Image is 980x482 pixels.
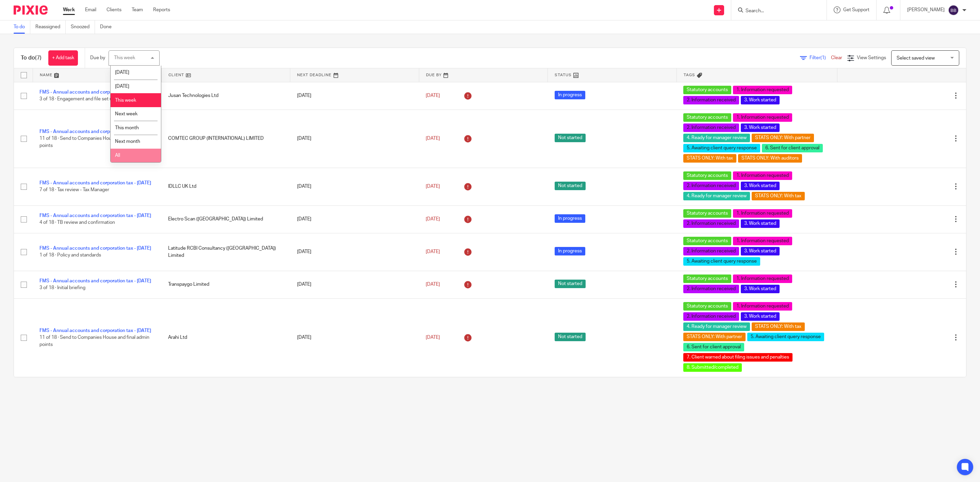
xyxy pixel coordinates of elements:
a: FMS - Annual accounts and corporation tax - [DATE] [39,279,151,283]
span: 7 of 18 · Tax review - Tax Manager [39,188,109,193]
span: 6. Sent for client approval [762,144,823,152]
a: Reports [153,6,170,13]
span: Statutory accounts [683,275,731,283]
a: + Add task [48,50,78,66]
a: FMS - Annual accounts and corporation tax - [DATE] [39,90,151,95]
td: [DATE] [290,168,419,205]
span: [DATE] [426,136,440,141]
td: [DATE] [290,271,419,298]
td: IDLLC UK Ltd [161,168,290,205]
span: [DATE] [426,217,440,221]
span: STATS ONLY: With tax [752,322,805,331]
span: 3. Work started [741,285,780,293]
span: 4 of 18 · TB review and confirmation [39,220,115,225]
span: 2. Information received [683,182,739,190]
span: STATS ONLY: With partner [752,134,814,142]
a: Team [132,6,143,13]
span: 3. Work started [741,182,780,190]
span: 8. Submitted/completed [683,363,742,372]
span: STATS ONLY: With tax [683,154,736,163]
span: 1. Information requested [733,237,792,245]
img: Pixie [14,5,48,15]
span: (1) [820,55,826,60]
span: 1. Information requested [733,275,792,283]
a: Done [100,20,117,34]
td: [DATE] [290,205,419,233]
span: 3. Work started [741,247,780,255]
span: Statutory accounts [683,302,731,311]
span: 1. Information requested [733,171,792,180]
span: 1. Information requested [733,209,792,218]
td: [DATE] [290,82,419,110]
span: Not started [555,134,586,142]
span: Statutory accounts [683,171,731,180]
span: In progress [555,247,585,255]
span: Not started [555,182,586,190]
span: 5. Awaiting client query response [683,144,760,152]
span: [DATE] [426,184,440,189]
span: 11 of 18 · Send to Companies House and final admin points [39,335,149,347]
h1: To do [21,54,42,62]
div: This week [114,55,135,60]
a: Reassigned [35,20,66,34]
span: Filter [810,55,831,60]
span: In progress [555,214,585,223]
span: Get Support [843,7,869,12]
span: [DATE] [426,282,440,287]
span: 3. Work started [741,312,780,321]
span: This week [115,98,136,103]
a: FMS - Annual accounts and corporation tax - [DATE] [39,213,151,218]
span: Next month [115,139,140,144]
span: 5. Awaiting client query response [747,333,824,341]
td: Transpaygo Limited [161,271,290,298]
span: 3. Work started [741,96,780,104]
span: 2. Information received [683,219,739,228]
span: 2. Information received [683,247,739,255]
span: 11 of 18 · Send to Companies House and final admin points [39,136,149,148]
span: Select saved view [897,56,935,61]
input: Search [745,8,806,14]
p: [PERSON_NAME] [907,6,945,13]
span: Statutory accounts [683,209,731,218]
td: Jusan Technologies Ltd [161,82,290,110]
span: 2. Information received [683,312,739,321]
span: [DATE] [115,70,129,75]
span: 1 of 18 · Policy and standards [39,253,101,258]
span: 6. Sent for client approval [683,343,744,351]
span: Not started [555,280,586,288]
span: [DATE] [426,249,440,254]
span: STATS ONLY: With auditors [738,154,802,163]
span: Not started [555,333,586,341]
td: COMTEC GROUP (INTERNATIONAL) LIMITED [161,110,290,168]
span: All [115,153,120,158]
a: Work [63,6,75,13]
td: Electro Scan ([GEOGRAPHIC_DATA]) Limited [161,205,290,233]
a: FMS - Annual accounts and corporation tax - [DATE] [39,246,151,251]
span: Statutory accounts [683,86,731,94]
a: FMS - Annual accounts and corporation tax - [DATE] [39,328,151,333]
span: Statutory accounts [683,237,731,245]
span: 3 of 18 · Engagement and file set up [39,97,115,102]
span: 4. Ready for manager review [683,134,750,142]
span: 1. Information requested [733,302,792,311]
a: FMS - Annual accounts and corporation tax - [DATE] [39,181,151,185]
span: 2. Information received [683,123,739,132]
span: Statutory accounts [683,113,731,122]
span: STATS ONLY: With partner [683,333,746,341]
a: Email [85,6,96,13]
span: In progress [555,91,585,99]
span: [DATE] [115,84,129,89]
span: 7. Client warned about filing issues and penalties [683,353,793,362]
a: Clear [831,55,842,60]
span: 5. Awaiting client query response [683,257,760,266]
span: View Settings [857,55,886,60]
span: 1. Information requested [733,113,792,122]
a: Snoozed [71,20,95,34]
td: [DATE] [290,110,419,168]
a: Clients [107,6,121,13]
span: (7) [35,55,42,61]
span: Tags [684,73,695,77]
td: Latitude RCBI Consultancy ([GEOGRAPHIC_DATA]) Limited [161,233,290,271]
span: Next week [115,112,137,116]
span: 3 of 18 · Initial briefing [39,286,85,290]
